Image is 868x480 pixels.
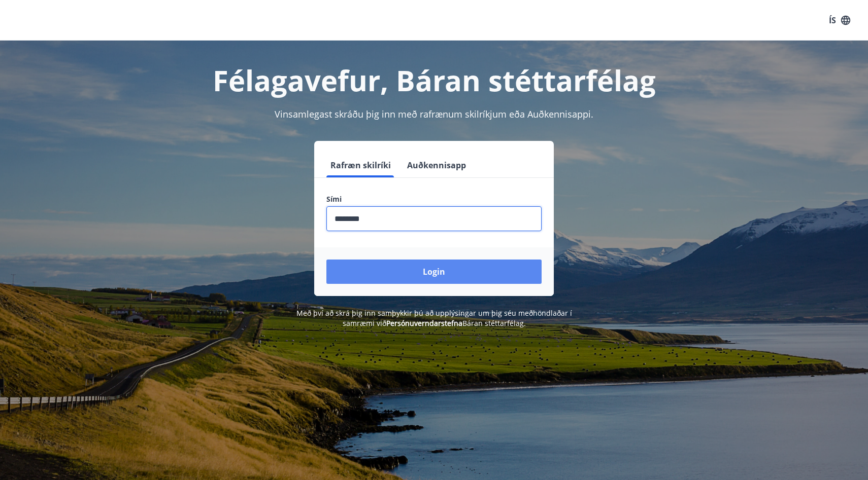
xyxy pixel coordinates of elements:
button: Rafræn skilríki [326,153,395,177]
label: Sími [326,194,542,204]
button: Login [326,260,542,284]
button: ÍS [823,11,856,29]
span: Með því að skrá þig inn samþykkir þú að upplýsingar um þig séu meðhöndlaðar í samræmi við Báran s... [296,308,572,328]
h1: Félagavefur, Báran stéttarfélag [81,61,787,99]
button: Auðkennisapp [403,153,470,177]
a: Persónuverndarstefna [386,318,462,328]
span: Vinsamlegast skráðu þig inn með rafrænum skilríkjum eða Auðkennisappi. [275,108,593,120]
